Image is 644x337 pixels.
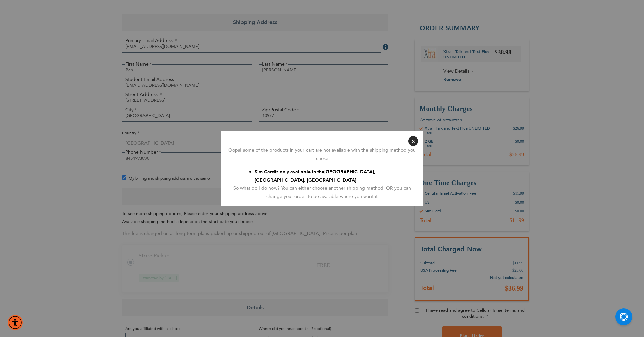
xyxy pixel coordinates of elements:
div: So what do I do now? You can either choose another shipping method, OR you can change your order ... [226,184,418,201]
div: Accessibility Menu [8,315,23,330]
div: Oops! some of the products in your cart are not available with the shipping method you chose [226,146,418,163]
span: is only available in the [275,168,324,175]
span: [GEOGRAPHIC_DATA], [GEOGRAPHIC_DATA], [GEOGRAPHIC_DATA] [255,168,375,183]
span: Sim Card [255,168,275,175]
